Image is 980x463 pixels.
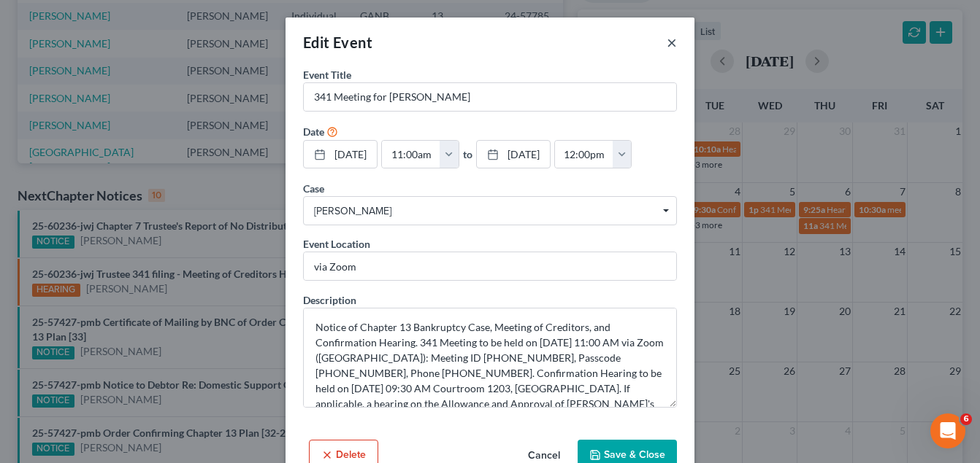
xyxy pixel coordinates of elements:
[303,292,356,308] label: Description
[477,141,550,168] a: [DATE]
[303,124,324,139] label: Date
[303,181,324,196] label: Case
[304,252,676,280] input: Enter location...
[930,413,965,448] iframe: Intercom live chat
[303,196,677,225] span: Select box activate
[303,236,370,252] label: Event Location
[960,413,972,425] span: 6
[314,203,666,219] span: [PERSON_NAME]
[555,141,613,168] input: -- : --
[303,69,351,81] span: Event Title
[304,141,377,168] a: [DATE]
[382,141,440,168] input: -- : --
[463,147,472,162] label: to
[304,83,676,111] input: Enter event name...
[667,34,677,51] button: ×
[303,34,372,51] span: Edit Event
